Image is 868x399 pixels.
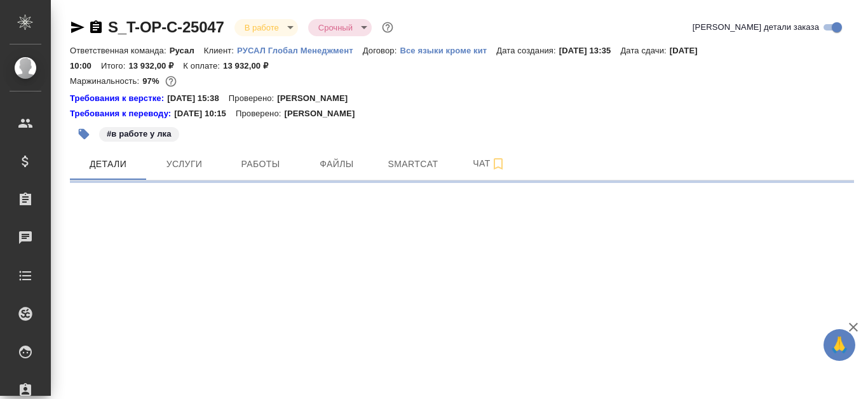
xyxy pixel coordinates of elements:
div: В работе [308,19,372,36]
button: Скопировать ссылку для ЯМессенджера [70,20,85,35]
button: Доп статусы указывают на важность/срочность заказа [379,19,396,36]
p: 97% [142,76,162,86]
div: Нажми, чтобы открыть папку с инструкцией [70,92,167,105]
p: Договор: [363,46,400,55]
p: Проверено: [236,107,285,120]
p: [DATE] 15:38 [167,92,229,105]
button: Скопировать ссылку [88,20,104,35]
p: К оплате: [183,61,223,71]
svg: Подписаться [491,156,506,172]
span: [PERSON_NAME] детали заказа [693,21,819,34]
span: Детали [78,156,139,172]
p: Дата сдачи: [620,46,669,55]
p: РУСАЛ Глобал Менеджмент [237,46,363,55]
button: Добавить тэг [70,120,98,148]
p: Ответственная команда: [70,46,170,55]
span: Работы [230,156,291,172]
div: В работе [234,19,298,36]
p: [DATE] 10:15 [174,107,236,120]
span: Чат [459,156,520,172]
p: 13 932,00 ₽ [128,61,183,71]
span: Услуги [154,156,215,172]
p: Все языки кроме кит [400,46,496,55]
a: Требования к переводу: [70,107,174,120]
p: Проверено: [229,92,278,105]
p: 13 932,00 ₽ [223,61,278,71]
p: #в работе у лка [107,128,172,140]
p: [PERSON_NAME] [277,92,357,105]
div: Нажми, чтобы открыть папку с инструкцией [70,107,174,120]
p: Русал [170,46,204,55]
span: в работе у лка [98,128,180,139]
button: 🙏 [824,329,855,361]
p: Итого: [101,61,128,71]
span: Smartcat [383,156,444,172]
p: Дата создания: [496,46,559,55]
span: 🙏 [829,332,850,358]
p: Клиент: [204,46,237,55]
a: S_T-OP-C-25047 [108,18,224,36]
a: Требования к верстке: [70,92,167,105]
button: Срочный [315,22,356,33]
span: Файлы [306,156,367,172]
a: Все языки кроме кит [400,44,496,55]
button: 318.00 RUB; [163,73,179,90]
p: [DATE] 13:35 [559,46,621,55]
p: Маржинальность: [70,76,142,86]
button: В работе [241,22,283,33]
p: [PERSON_NAME] [284,107,364,120]
a: РУСАЛ Глобал Менеджмент [237,44,363,55]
